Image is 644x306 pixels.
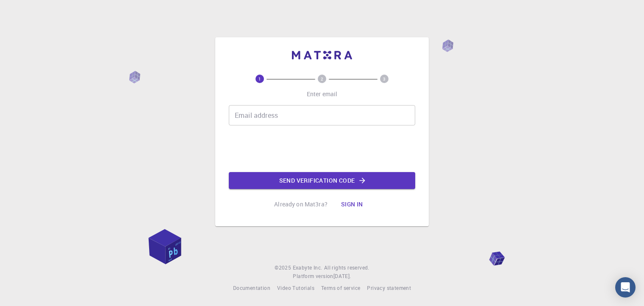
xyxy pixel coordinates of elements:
text: 2 [321,76,323,82]
button: Send verification code [229,172,415,189]
p: Enter email [307,90,338,98]
text: 3 [383,76,386,82]
span: Video Tutorials [277,284,314,291]
span: All rights reserved. [324,264,369,272]
a: Privacy statement [367,284,411,292]
text: 1 [258,76,261,82]
div: Open Intercom Messenger [615,277,636,298]
a: [DATE]. [333,272,351,281]
button: Sign in [334,196,370,213]
a: Documentation [233,284,270,292]
span: Privacy statement [367,284,411,291]
iframe: reCAPTCHA [258,132,386,165]
span: Exabyte Inc. [293,264,322,271]
span: [DATE] . [333,273,351,279]
a: Exabyte Inc. [293,264,322,272]
span: Platform version [293,272,333,281]
span: © 2025 [275,264,292,272]
a: Video Tutorials [277,284,314,292]
p: Already on Mat3ra? [274,200,328,209]
span: Terms of service [321,284,360,291]
span: Documentation [233,284,270,291]
a: Terms of service [321,284,360,292]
